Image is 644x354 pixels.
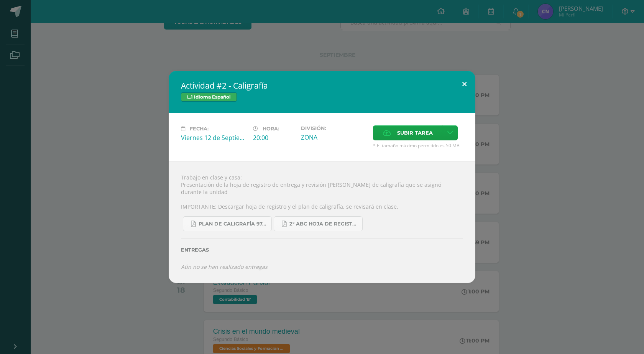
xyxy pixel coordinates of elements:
div: 20:00 [253,133,295,142]
div: Trabajo en clase y casa: Presentación de la hoja de registro de entrega y revisión [PERSON_NAME] ... [169,161,475,283]
a: Plan de caligrafía 97-142 Segundo Básico ABC.pdf [183,216,272,231]
span: L.1 Idioma Español [181,92,237,102]
span: 2° ABC HOJA DE REGISTRO - UNIDAD FINAL.pdf [289,221,358,227]
span: Fecha: [190,126,209,132]
div: Viernes 12 de Septiembre [181,133,247,142]
span: Hora: [263,126,279,132]
label: División: [301,125,367,131]
div: ZONA [301,133,367,142]
button: Close (Esc) [453,71,475,97]
label: Entregas [181,247,463,253]
span: * El tamaño máximo permitido es 50 MB [373,142,463,149]
i: Aún no se han realizado entregas [181,263,268,270]
span: Subir tarea [397,126,433,140]
h2: Actividad #2 - Caligrafía [181,80,463,91]
a: 2° ABC HOJA DE REGISTRO - UNIDAD FINAL.pdf [274,216,363,231]
span: Plan de caligrafía 97-142 Segundo Básico ABC.pdf [199,221,268,227]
